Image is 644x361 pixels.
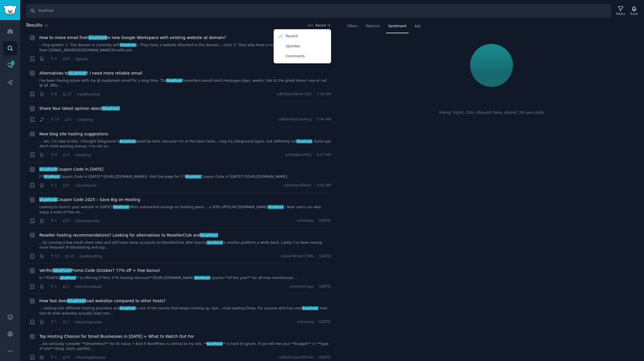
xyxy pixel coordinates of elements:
[62,355,69,360] span: 0
[39,197,140,203] span: Coupon Code 2025 – Save Big on Hosting
[62,284,69,289] span: 1
[50,284,57,289] span: 1
[206,342,223,346] span: bluehost
[71,284,73,290] span: ·
[75,320,103,324] span: r/HostingInsider
[59,284,60,290] span: ·
[74,91,75,97] span: ·
[630,12,638,16] div: Track
[47,91,48,97] span: ·
[59,354,60,360] span: ·
[75,356,106,360] span: r/HostingAdvisors
[88,35,107,40] span: bluehost
[278,117,312,122] span: u/AdorablyCooking
[50,117,59,122] span: 10
[185,175,201,179] span: bluehost
[44,175,60,179] span: bluehost
[388,24,406,29] span: Sentiment
[71,56,73,62] span: ·
[65,254,74,259] span: 13
[194,276,210,280] span: bluehost
[77,118,93,122] span: r/Hosting
[286,54,305,59] p: Comments
[628,5,640,17] button: Track
[39,167,57,171] span: bluehost
[39,232,218,238] a: Reseller hosting recommendations? Looking for alternatives to ResellerClub andbluehost
[102,106,120,111] span: bluehost
[319,355,331,360] span: [DATE]
[50,56,57,61] span: 1
[47,152,48,158] span: ·
[53,268,71,273] span: bluehost
[59,152,60,158] span: ·
[316,319,317,325] span: ·
[39,197,57,202] span: bluehost
[347,24,358,29] span: Filters
[319,254,331,259] span: [DATE]
[71,182,73,188] span: ·
[113,205,129,209] span: bluehost
[119,139,136,143] span: bluehost
[314,153,315,158] span: ·
[59,56,60,62] span: ·
[616,12,625,16] div: Filters
[316,23,331,27] button: Recent
[314,183,315,188] span: ·
[39,139,331,149] a: ... etc. I’m new to this. I thought Siteground &bluehostwould be best, because I’m at the basic l...
[317,117,331,122] span: 5:46 AM
[286,34,298,39] p: Recent
[281,254,314,259] span: u/Low-Tension7882
[39,131,108,137] a: New blog site hosting suggestions
[302,306,318,310] span: bluehost
[62,92,72,97] span: 12
[39,78,331,88] a: I've been having issues with my @ mydomain email for a long time. Thebluehostforwarders would sen...
[314,92,315,97] span: ·
[79,254,102,258] span: r/webhosting
[67,298,86,303] span: bluehost
[61,253,62,259] span: ·
[285,153,312,158] span: u/ShotBar2932
[71,152,73,158] span: ·
[45,24,48,28] span: 91
[75,219,100,223] span: r/flashvoucher
[47,182,48,188] span: ·
[77,92,100,96] span: r/webhosting
[415,24,421,29] span: Ask
[47,354,48,360] span: ·
[74,117,75,123] span: ·
[349,110,634,116] div: Hang tight, this should take about 36 seconds
[39,240,331,250] a: ...tly running a few small client sites and still have some accounts on ResellerClub after leavin...
[316,218,317,223] span: ·
[317,183,331,188] span: 3:03 AM
[62,153,69,158] span: 4
[39,35,226,41] span: How to move email from to new Google Workspace with existing website at domain?
[286,44,300,49] p: Upvotes
[59,319,60,325] span: ·
[39,197,140,203] a: bluehostCoupon Code 2025 – Save Big on Hosting
[62,218,69,223] span: 0
[75,285,102,289] span: r/bluehostdeals
[39,298,166,304] span: How fast does load websites compared to other hosts?
[60,276,76,280] span: bluehost
[284,183,312,188] span: u/theliquidlabor
[39,205,331,215] a: Looking to launch your website in [DATE]?bluehostoffers substantial savings on hosting plans, ......
[39,333,194,339] a: Top Hosting Choices for Small Businesses in [DATE] + What to Watch Out For
[39,106,120,112] a: Share Your latest opinion aboutbluehost
[71,354,73,360] span: ·
[59,218,60,224] span: ·
[207,241,223,245] span: bluehost
[308,23,314,27] div: Sort
[120,43,136,47] span: bluehost
[39,166,103,172] a: bluehostCoupon Code in [DATE]
[47,117,48,123] span: ·
[39,268,160,274] span: Verifed Promo Code October? 77% off + free bonus!
[50,319,57,325] span: 1
[75,184,96,188] span: r/SmallQuail
[319,284,331,289] span: [DATE]
[316,23,326,27] span: Recent
[75,57,88,61] span: r/gsuite
[314,117,315,122] span: ·
[317,92,331,97] span: 7:39 AM
[297,319,314,325] span: u/rossopy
